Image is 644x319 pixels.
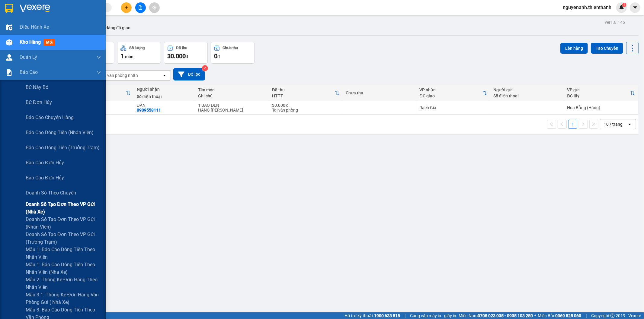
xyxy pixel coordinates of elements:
div: ver 1.8.146 [605,19,625,26]
span: Mẫu 1: Báo cáo dòng tiền theo nhân viên [26,246,101,261]
button: caret-down [630,2,640,13]
button: Tạo Chuyến [591,43,623,54]
span: Báo cáo đơn hủy [26,159,64,166]
div: Số điện thoại [137,94,192,99]
span: Báo cáo dòng tiền (trưởng trạm) [26,144,100,151]
div: 1 BAO ĐEN [198,103,266,108]
strong: 0708 023 035 - 0935 103 250 [478,313,533,318]
div: ĐÁN [137,103,192,108]
button: Đã thu30.000đ [164,42,208,64]
span: Báo cáo dòng tiền (nhân viên) [26,129,94,136]
div: 0909558111 [137,108,161,112]
button: 1 [568,120,577,129]
div: HTTT [272,93,335,98]
span: Mẫu 2: Thống kê đơn hàng theo nhân viên [26,276,101,291]
div: Chưa thu [346,90,413,95]
sup: 1 [622,3,626,7]
img: icon-new-feature [619,5,624,10]
span: Báo cáo đơn hủy [26,174,64,182]
div: Tên món [198,87,266,92]
span: Doanh số tạo đơn theo VP gửi (trưởng trạm) [26,231,101,246]
div: Đã thu [176,46,187,50]
span: 30.000 [167,52,186,60]
span: Doanh số tạo đơn theo VP gửi (nhà xe) [26,201,101,216]
span: Điều hành xe [20,23,49,31]
span: đ [217,54,220,59]
span: Mẫu 1: Báo cáo dòng tiền theo nhân viên (nha xe) [26,261,101,276]
span: caret-down [633,5,638,10]
button: plus [121,2,132,13]
div: 10 / trang [604,121,623,127]
img: warehouse-icon [6,24,12,30]
span: Miền Bắc [538,312,581,319]
span: món [125,54,133,59]
svg: open [627,122,632,127]
span: mới [44,39,55,46]
div: ĐC lấy [567,93,630,98]
button: Chưa thu0đ [211,42,255,64]
div: Số lượng [129,46,145,50]
svg: open [162,73,167,78]
span: down [96,55,101,60]
div: Số điện thoại [493,93,561,98]
div: VP nhận [420,87,482,92]
span: aim [152,5,156,10]
span: | [405,312,405,319]
strong: 0369 525 060 [555,313,581,318]
div: Chọn văn phòng nhận [96,72,138,78]
span: nguyenanh.thienthanh [558,4,616,11]
span: 1 [120,52,124,60]
span: Quản Lý [20,53,37,61]
img: warehouse-icon [6,39,12,46]
button: aim [149,2,160,13]
div: VP gửi [567,87,630,92]
span: Doanh số tạo đơn theo VP gửi (nhân viên) [26,216,101,231]
span: plus [124,5,129,10]
div: Hoa Bằng (Hàng) [567,105,635,110]
span: đ [186,54,188,59]
div: Rạch Giá [420,105,487,110]
span: 0 [214,52,217,60]
th: Toggle SortBy [417,85,490,101]
img: logo-vxr [5,4,13,13]
span: | [586,312,587,319]
button: Số lượng1món [117,42,161,64]
span: Miền Nam [459,312,533,319]
span: Báo cáo [20,68,38,76]
th: Toggle SortBy [564,85,638,101]
div: Người gửi [493,87,561,92]
span: Mẫu 3.1: Thống kê đơn hàng văn phòng gửi ( Nhà xe) [26,291,101,306]
span: BC này bỏ [26,84,48,91]
span: Cung cấp máy in - giấy in: [410,312,457,319]
sup: 2 [202,65,208,71]
span: BC đơn hủy [26,99,52,106]
button: Bộ lọc [173,68,205,81]
span: Kho hàng [20,39,41,45]
div: Đã thu [272,87,335,92]
div: ĐC giao [420,93,482,98]
strong: 1900 633 818 [374,313,400,318]
span: 1 [623,3,625,7]
span: down [96,70,101,75]
div: HANG KHONG DONG KIEM [198,108,266,112]
span: copyright [610,314,615,318]
span: file-add [138,5,143,10]
span: Hỗ trợ kỹ thuật: [344,312,400,319]
button: Lên hàng [560,43,588,54]
img: warehouse-icon [6,54,12,61]
span: Doanh số theo chuyến [26,189,76,197]
button: file-add [135,2,146,13]
div: Người nhận [137,87,192,92]
button: Hàng đã giao [100,21,135,35]
div: Ghi chú [198,93,266,98]
th: Toggle SortBy [269,85,343,101]
img: solution-icon [6,69,12,76]
div: 30.000 đ [272,103,340,108]
div: Tại văn phòng [272,108,340,112]
span: Báo cáo chuyến hàng [26,114,74,121]
span: ⚪️ [534,314,536,317]
div: Chưa thu [223,46,238,50]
